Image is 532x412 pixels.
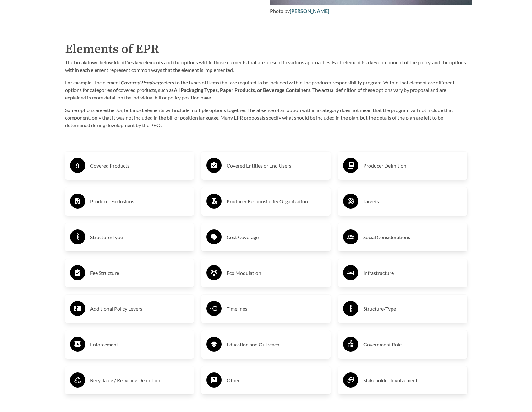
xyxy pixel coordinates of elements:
[227,232,326,242] h3: Cost Coverage
[363,375,462,385] h3: Stakeholder Involvement
[363,268,462,278] h3: Infrastructure
[363,304,462,314] h3: Structure/Type
[227,268,326,278] h3: Eco Modulation
[227,196,326,206] h3: Producer Responsibility Organization
[90,340,189,350] h3: Enforcement
[65,40,467,59] h2: Elements of EPR
[363,196,462,206] h3: Targets
[90,304,189,314] h3: Additional Policy Levers
[90,196,189,206] h3: Producer Exclusions
[290,8,329,14] a: [PERSON_NAME]
[174,87,310,93] strong: All Packaging Types, Paper Products, or Beverage Containers
[227,304,326,314] h3: Timelines
[120,79,162,85] strong: Covered Products
[363,232,462,242] h3: Social Considerations
[270,7,472,15] div: Photo by
[90,375,189,385] h3: Recyclable / Recycling Definition
[65,106,467,129] p: Some options are either/or, but most elements will include multiple options together. The absence...
[227,375,326,385] h3: Other
[90,232,189,242] h3: Structure/Type
[363,161,462,171] h3: Producer Definition
[363,340,462,350] h3: Government Role
[227,161,326,171] h3: Covered Entities or End Users
[90,268,189,278] h3: Fee Structure
[90,161,189,171] h3: Covered Products
[65,59,467,74] p: The breakdown below identifies key elements and the options within those elements that are presen...
[227,340,326,350] h3: Education and Outreach
[65,79,467,101] p: For example: The element refers to the types of items that are required to be included within the...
